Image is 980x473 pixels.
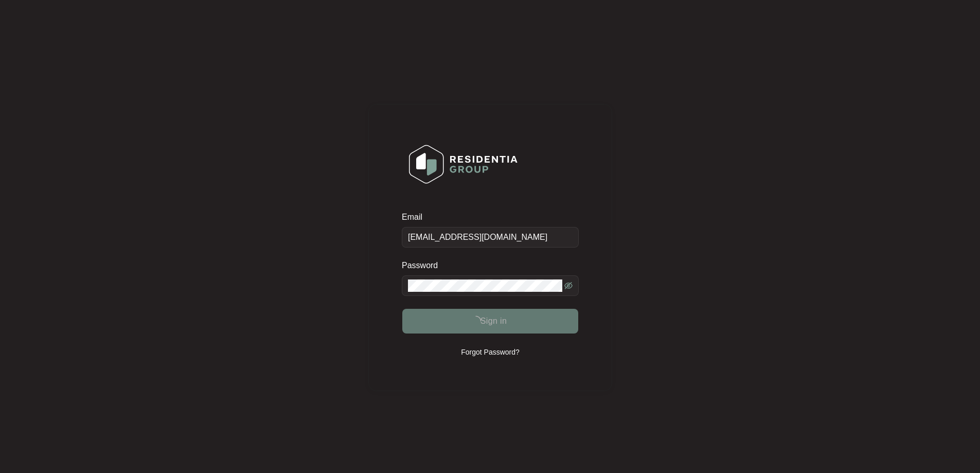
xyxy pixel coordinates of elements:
[564,282,573,290] span: eye-invisible
[402,227,579,248] input: Email
[402,309,578,334] button: Sign in
[480,315,507,327] span: Sign in
[402,212,430,222] label: Email
[402,260,446,271] label: Password
[461,347,520,357] p: Forgot Password?
[402,138,524,190] img: Login Logo
[408,279,562,292] input: Password
[470,316,481,326] span: loading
